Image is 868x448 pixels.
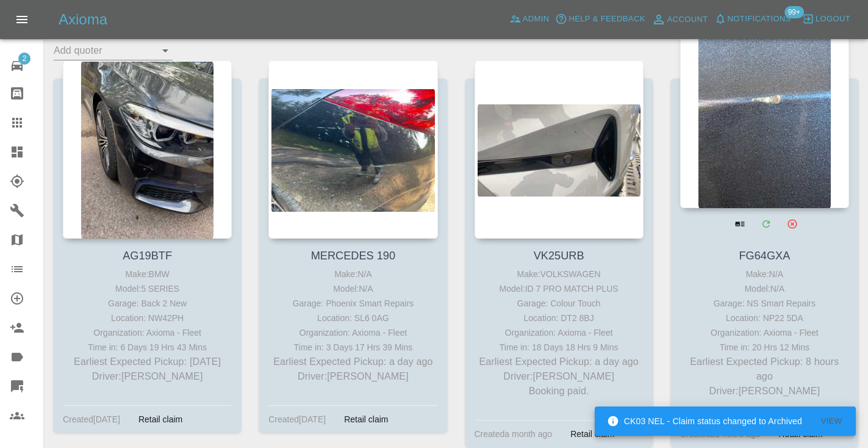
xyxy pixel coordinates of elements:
[271,281,434,296] div: Model: N/A
[66,267,229,281] div: Make: BMW
[66,311,229,325] div: Location: NW42PH
[683,267,846,281] div: Make: N/A
[478,369,640,384] p: Driver: [PERSON_NAME]
[711,10,794,29] button: Notifications
[561,427,623,441] div: Retail claim
[66,340,229,355] div: Time in: 6 Days 19 Hrs 43 Mins
[683,325,846,340] div: Organization: Axioma - Fleet
[478,384,640,399] p: Booking paid.
[683,296,846,311] div: Garage: NS Smart Repairs
[66,281,229,296] div: Model: 5 SERIES
[728,12,791,26] span: Notifications
[667,13,708,27] span: Account
[753,211,778,236] a: Modify
[478,325,640,340] div: Organization: Axioma - Fleet
[271,311,434,325] div: Location: SL6 0AG
[478,296,640,311] div: Garage: Colour Touch
[475,427,553,441] div: Created a month ago
[683,281,846,296] div: Model: N/A
[683,311,846,325] div: Location: NP22 5DA
[63,412,120,427] div: Created [DATE]
[799,10,853,29] button: Logout
[780,211,805,236] button: Archive
[7,5,37,34] button: Open drawer
[552,10,648,29] button: Help & Feedback
[683,384,846,399] p: Driver: [PERSON_NAME]
[66,369,229,384] p: Driver: [PERSON_NAME]
[648,10,711,29] a: Account
[478,311,640,325] div: Location: DT2 8BJ
[271,296,434,311] div: Garage: Phoenix Smart Repairs
[271,340,434,355] div: Time in: 3 Days 17 Hrs 39 Mins
[123,250,172,262] a: AG19BTF
[739,250,790,262] a: FG64GXA
[727,211,752,236] a: View
[478,267,640,281] div: Make: VOLKSWAGEN
[816,12,850,26] span: Logout
[478,281,640,296] div: Model: ID 7 PRO MATCH PLUS
[66,296,229,311] div: Garage: Back 2 New
[683,340,846,355] div: Time in: 20 Hrs 12 Mins
[478,355,640,369] p: Earliest Expected Pickup: a day ago
[66,355,229,369] p: Earliest Expected Pickup: [DATE]
[607,410,802,432] div: CK03 NEL - Claim status changed to Archived
[534,250,584,262] a: VK25URB
[59,10,107,29] h5: Axioma
[335,412,397,427] div: Retail claim
[683,355,846,384] p: Earliest Expected Pickup: 8 hours ago
[523,12,550,26] span: Admin
[54,41,154,60] input: Add quoter
[157,42,174,59] button: Open
[311,250,395,262] a: MERCEDES 190
[271,267,434,281] div: Make: N/A
[784,6,804,18] span: 99+
[129,412,192,427] div: Retail claim
[478,340,640,355] div: Time in: 18 Days 18 Hrs 9 Mins
[569,12,645,26] span: Help & Feedback
[812,412,851,431] button: View
[271,369,434,384] p: Driver: [PERSON_NAME]
[271,355,434,369] p: Earliest Expected Pickup: a day ago
[66,325,229,340] div: Organization: Axioma - Fleet
[18,52,30,65] span: 2
[506,10,553,29] a: Admin
[271,325,434,340] div: Organization: Axioma - Fleet
[268,412,326,427] div: Created [DATE]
